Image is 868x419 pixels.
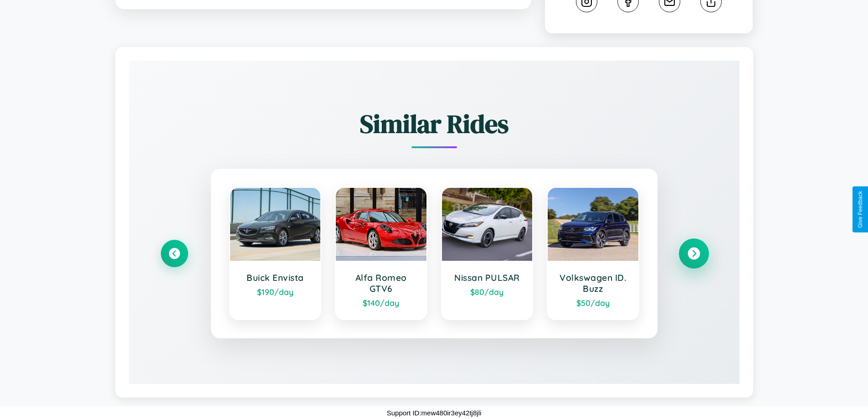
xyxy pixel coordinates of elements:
[345,298,417,308] div: $ 140 /day
[239,287,312,297] div: $ 190 /day
[335,187,427,320] a: Alfa Romeo GTV6$140/day
[441,187,534,320] a: Nissan PULSAR$80/day
[161,106,708,141] h2: Similar Rides
[387,407,482,419] p: Support ID: mew480ir3ey42tj8jli
[345,272,417,294] h3: Alfa Romeo GTV6
[557,272,629,294] h3: Volkswagen ID. Buzz
[239,272,312,283] h3: Buick Envista
[451,287,524,297] div: $ 80 /day
[557,298,629,308] div: $ 50 /day
[451,272,524,283] h3: Nissan PULSAR
[857,191,863,228] div: Give Feedback
[229,187,322,320] a: Buick Envista$190/day
[547,187,639,320] a: Volkswagen ID. Buzz$50/day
